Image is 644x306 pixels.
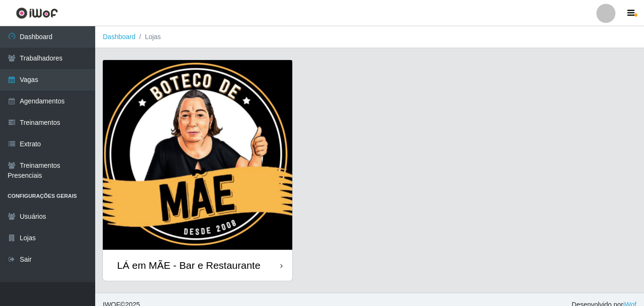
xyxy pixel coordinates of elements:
nav: breadcrumb [95,26,644,48]
img: cardImg [103,60,292,250]
li: Lojas [136,32,161,42]
a: LÁ em MÃE - Bar e Restaurante [103,60,292,281]
img: CoreUI Logo [16,7,58,19]
div: LÁ em MÃE - Bar e Restaurante [117,259,260,271]
a: Dashboard [103,33,136,41]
